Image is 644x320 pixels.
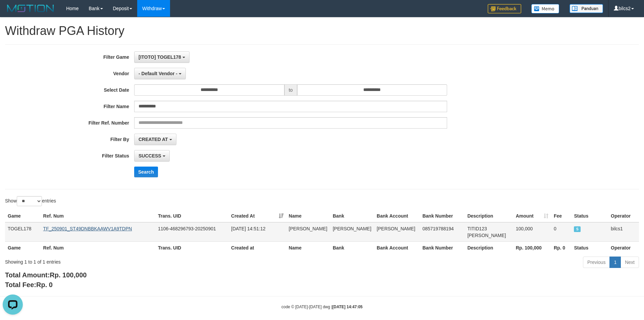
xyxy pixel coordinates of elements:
button: SUCCESS [134,150,170,162]
td: 085719788194 [420,222,465,242]
td: [PERSON_NAME] [286,222,330,242]
a: Previous [583,257,610,268]
b: Total Fee: [5,281,53,288]
span: - Default Vendor - [139,71,177,76]
span: [ITOTO] TOGEL178 [139,54,181,60]
th: Bank [330,241,374,254]
a: Next [621,257,639,268]
img: panduan.png [570,4,603,13]
label: Show entries [5,196,56,206]
th: Created at [228,241,286,254]
small: code © [DATE]-[DATE] dwg | [281,305,363,309]
span: SUCCESS [574,226,581,232]
td: [PERSON_NAME] [374,222,420,242]
th: Trans. UID [155,241,228,254]
a: 1 [609,257,621,268]
span: Rp. 100,000 [50,271,87,279]
th: Game [5,210,41,222]
th: Bank Number [420,210,465,222]
img: MOTION_logo.png [5,3,56,13]
th: Description [465,210,513,222]
img: Button%20Memo.svg [531,4,559,13]
span: to [284,84,297,96]
th: Game [5,241,41,254]
th: Operator [608,210,639,222]
button: - Default Vendor - [134,68,186,79]
div: Showing 1 to 1 of 1 entries [5,256,263,265]
th: Bank [330,210,374,222]
th: Amount: activate to sort column ascending [513,210,551,222]
td: TITID123 [PERSON_NAME] [465,222,513,242]
td: [DATE] 14:51:12 [228,222,286,242]
span: Rp. 0 [36,281,53,288]
th: Ref. Num [41,210,155,222]
select: Showentries [17,196,42,206]
th: Fee [551,210,571,222]
th: Bank Number [420,241,465,254]
button: Search [134,167,158,177]
th: Created At: activate to sort column ascending [228,210,286,222]
th: Bank Account [374,241,420,254]
button: [ITOTO] TOGEL178 [134,51,190,63]
b: Total Amount: [5,271,87,279]
th: Name [286,210,330,222]
th: Rp. 100,000 [513,241,551,254]
button: Open LiveChat chat widget [3,3,23,23]
td: 100,000 [513,222,551,242]
td: [PERSON_NAME] [330,222,374,242]
td: TOGEL178 [5,222,41,242]
th: Ref. Num [41,241,155,254]
strong: [DATE] 14:47:05 [332,305,363,309]
td: 1106-468296793-20250901 [155,222,228,242]
th: Name [286,241,330,254]
button: CREATED AT [134,134,176,145]
img: Feedback.jpg [488,4,521,13]
td: 0 [551,222,571,242]
span: SUCCESS [139,153,161,158]
a: TF_250901_ST49DNBBKAAWV1A9TDPN [43,226,132,231]
h1: Withdraw PGA History [5,24,639,38]
th: Trans. UID [155,210,228,222]
th: Status [571,241,608,254]
th: Status [571,210,608,222]
th: Bank Account [374,210,420,222]
span: CREATED AT [139,137,168,142]
th: Rp. 0 [551,241,571,254]
th: Description [465,241,513,254]
th: Operator [608,241,639,254]
td: bilcs1 [608,222,639,242]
